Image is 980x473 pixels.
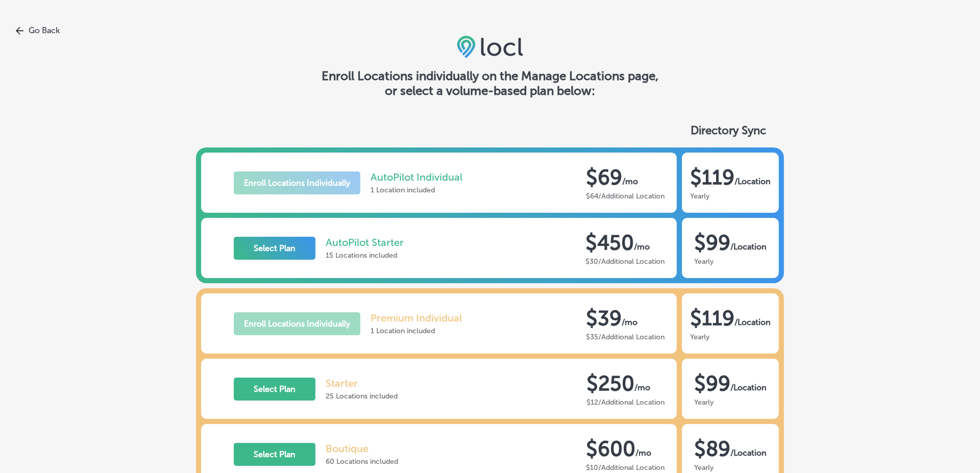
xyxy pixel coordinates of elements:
[234,237,315,260] button: Select Plan
[730,383,767,392] b: /Location
[457,35,523,58] img: 6efc1275baa40be7c98c3b36c6bfde44.png
[371,312,462,324] p: Premium Individual
[691,123,779,137] p: Directory Sync
[734,177,771,186] b: /Location
[586,192,665,201] div: $64/Additional Location
[585,257,665,266] div: $30/Additional Location
[371,186,462,194] p: 1 Location included
[690,192,771,201] div: Yearly
[586,436,635,461] p: $600
[586,306,622,330] p: $39
[694,371,730,395] p: $99
[586,333,665,341] div: $35/Additional Location
[371,327,462,335] p: 1 Location included
[586,371,634,395] p: $250
[585,230,634,255] p: $450
[622,177,638,186] b: / mo
[634,242,650,252] b: / mo
[694,257,767,266] div: Yearly
[730,242,767,252] b: /Location
[586,398,665,407] div: $12/Additional Location
[234,171,360,194] button: Enroll Locations Individually
[734,317,771,327] b: /Location
[694,436,730,461] p: $89
[694,398,767,407] div: Yearly
[690,306,734,330] p: $119
[326,377,398,389] p: Starter
[234,312,360,335] button: Enroll Locations Individually
[234,443,315,466] button: Select Plan
[694,463,767,472] div: Yearly
[326,442,398,455] p: Boutique
[326,251,404,260] p: 15 Locations included
[322,68,658,98] h4: Enroll Locations individually on the Manage Locations page, or select a volume-based plan below:
[586,463,665,472] div: $10/Additional Location
[635,448,651,458] b: / mo
[326,392,398,401] p: 25 Locations included
[730,448,767,458] b: /Location
[690,165,734,189] p: $119
[634,383,650,392] b: / mo
[586,165,622,189] p: $69
[326,236,404,248] p: AutoPilot Starter
[690,333,771,341] div: Yearly
[694,230,730,255] p: $99
[326,457,398,466] p: 60 Locations included
[234,378,315,401] button: Select Plan
[371,171,462,183] p: AutoPilot Individual
[622,317,638,327] b: / mo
